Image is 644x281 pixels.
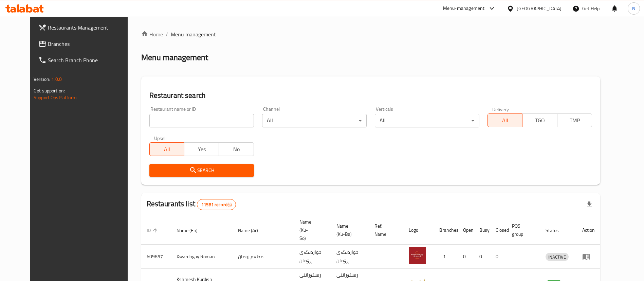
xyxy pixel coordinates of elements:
[487,113,522,127] button: All
[490,245,507,269] td: 0
[155,166,249,175] span: Search
[34,86,65,95] span: Get support on:
[557,113,592,127] button: TMP
[522,113,557,127] button: TGO
[197,201,236,208] span: 11581 record(s)
[177,226,206,234] span: Name (En)
[443,4,485,13] div: Menu-management
[582,252,595,261] div: Menu
[546,253,569,261] span: INACTIVE
[33,36,138,52] a: Branches
[222,144,251,154] span: No
[197,199,236,210] div: Total records count
[374,222,395,238] span: Ref. Name
[33,52,138,68] a: Search Branch Phone
[34,93,77,102] a: Support.OpsPlatform
[577,216,600,245] th: Action
[171,30,216,38] span: Menu management
[632,5,635,12] span: N
[458,245,474,269] td: 0
[238,226,267,234] span: Name (Ar)
[48,56,132,64] span: Search Branch Phone
[219,142,254,156] button: No
[149,142,184,156] button: All
[525,116,554,125] span: TGO
[141,245,171,269] td: 609857
[492,107,509,111] label: Delivery
[490,216,507,245] th: Closed
[491,116,520,125] span: All
[187,144,216,154] span: Yes
[512,222,532,238] span: POS group
[458,216,474,245] th: Open
[299,218,323,242] span: Name (Ku-So)
[233,245,294,269] td: مطعم رومان
[147,199,236,210] h2: Restaurants list
[560,116,589,125] span: TMP
[141,52,208,63] h2: Menu management
[434,245,458,269] td: 1
[48,23,132,32] span: Restaurants Management
[149,114,254,127] input: Search for restaurant name or ID..
[184,142,219,156] button: Yes
[149,164,254,177] button: Search
[409,247,426,264] img: Xwardngay Roman
[152,144,182,154] span: All
[474,216,490,245] th: Busy
[141,30,600,38] nav: breadcrumb
[48,40,132,48] span: Branches
[294,245,331,269] td: خواردنگەی ڕۆمان
[147,226,160,234] span: ID
[375,114,479,127] div: All
[331,245,369,269] td: خواردنگەی ڕۆمان
[434,216,458,245] th: Branches
[171,245,233,269] td: Xwardngay Roman
[336,222,361,238] span: Name (Ku-Ba)
[51,75,62,84] span: 1.0.0
[33,19,138,36] a: Restaurants Management
[546,226,568,234] span: Status
[149,90,592,101] h2: Restaurant search
[581,196,597,213] div: Export file
[262,114,367,127] div: All
[517,5,562,12] div: [GEOGRAPHIC_DATA]
[141,30,163,38] a: Home
[154,136,167,140] label: Upsell
[166,30,168,38] li: /
[474,245,490,269] td: 0
[403,216,434,245] th: Logo
[34,75,50,84] span: Version:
